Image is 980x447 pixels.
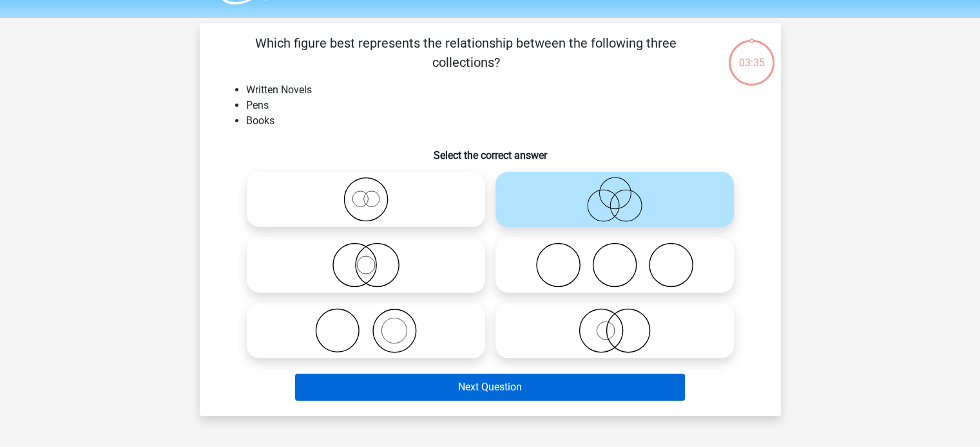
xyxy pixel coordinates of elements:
[295,374,685,401] button: Next Question
[220,139,760,161] h6: Select the correct answer
[246,113,760,129] li: Books
[727,39,776,71] div: 03:35
[246,98,760,113] li: Pens
[246,82,760,98] li: Written Novels
[220,33,712,72] p: Which figure best represents the relationship between the following three collections?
